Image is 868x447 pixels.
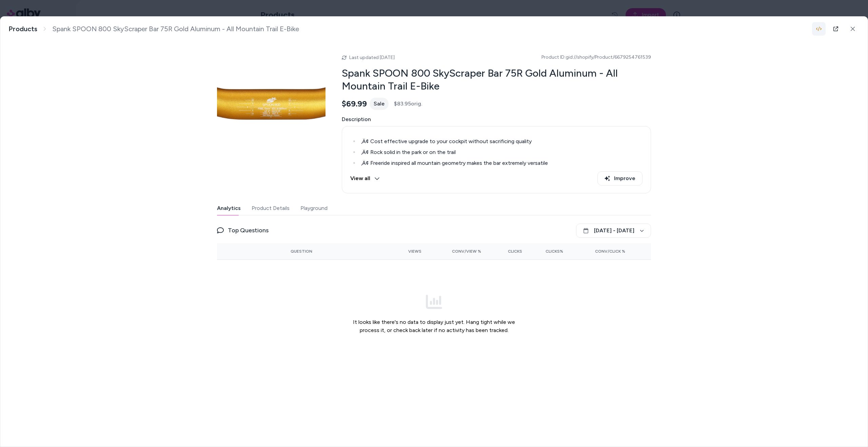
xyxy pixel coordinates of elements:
span: $69.99 [342,99,367,109]
img: sfrhb7121__365img1.jpg [217,49,325,158]
button: [DATE] - [DATE] [576,223,651,238]
div: It looks like there's no data to display just yet. Hang tight while we process it, or check back ... [347,265,521,363]
span: Last updated [DATE] [349,55,395,60]
button: Views [391,246,421,257]
h2: Spank SPOON 800 SkyScraper Bar 75R Gold Aluminum - All Mountain Trail E-Bike [342,67,651,92]
button: Conv/View % [432,246,481,257]
span: Product ID: gid://shopify/Product/6679254761539 [541,54,651,61]
span: Views [408,249,421,254]
a: Products [8,25,37,33]
span: Spank SPOON 800 SkyScraper Bar 75R Gold Aluminum - All Mountain Trail E-Bike [52,25,299,33]
span: Clicks% [546,249,563,254]
span: Clicks [508,249,522,254]
div: Sale [370,98,389,110]
button: Conv/Click % [574,246,625,257]
button: Playground [300,201,328,215]
button: View all [350,171,380,186]
span: Top Questions [228,226,269,235]
button: Product Details [252,201,290,215]
span: Description [342,115,651,123]
button: Question [291,246,312,257]
button: Clicks [492,246,522,257]
button: Improve [597,171,643,186]
li: ‚Ä¢ Cost effective upgrade to your cockpit without sacrificing quality [359,137,643,145]
span: $83.95 orig. [394,100,422,108]
span: Conv/View % [452,249,481,254]
button: Analytics [217,201,241,215]
button: Clicks% [533,246,563,257]
span: Conv/Click % [595,249,625,254]
li: ‚Ä¢ Rock solid in the park or on the trail [359,148,643,156]
nav: breadcrumb [8,25,299,33]
li: ‚Ä¢ Freeride inspired all mountain geometry makes the bar extremely versatile [359,159,643,167]
span: Question [291,249,312,254]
